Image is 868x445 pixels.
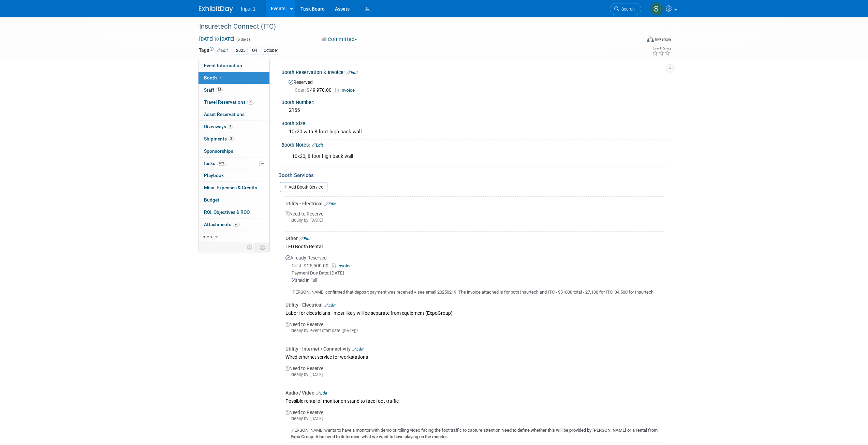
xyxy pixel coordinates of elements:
[292,263,307,268] span: Cost: $
[295,87,334,93] span: 49,970.00
[335,88,358,93] a: Invoice
[655,37,671,42] div: In-Person
[281,67,670,76] div: Booth Reservation & Invoice:
[285,235,664,242] div: Other
[198,96,269,108] a: Travel Reservations26
[601,35,671,46] div: Event Format
[198,145,269,157] a: Sponsorships
[241,6,256,12] span: Input 1
[214,36,220,42] span: to
[285,361,664,383] div: Need to Reserve
[244,243,256,252] td: Personalize Event Tab Strip
[285,345,664,352] div: Utility - Internet / Connectivity
[285,251,664,296] div: Already Reserved
[647,36,654,42] img: Format-Inperson.png
[204,209,250,215] span: ROI, Objectives & ROO
[204,148,233,154] span: Sponsorships
[203,234,214,239] span: more
[292,277,664,284] div: Paid in Full
[217,48,228,53] a: Edit
[352,347,364,352] a: Edit
[285,242,664,251] div: LED Booth Rental
[203,161,226,166] span: Tasks
[285,372,664,378] div: Ideally by: [DATE]
[285,308,664,317] div: Labor for electricians - most likely will be separate from equipment (ExpoGroup)
[285,284,664,296] div: [PERSON_NAME] confirmed that deposit payment was received = see email 20250219. The invoice attac...
[204,99,254,105] span: Travel Reservations
[285,207,664,229] div: Need to Reserve
[204,87,223,93] span: Staff
[217,161,226,166] span: 18%
[619,6,635,12] span: Search
[347,70,358,75] a: Edit
[204,112,245,117] span: Asset Reservations
[610,3,641,15] a: Search
[652,47,671,50] div: Event Rating
[204,136,234,142] span: Shipments
[286,127,664,137] div: 10x20 with 8 foot high back wall
[198,194,269,206] a: Budget
[234,47,248,54] div: 2025
[198,169,269,181] a: Playbook
[197,20,631,33] div: Insuretech Connect (ITC)
[204,63,242,68] span: Event Information
[312,143,323,148] a: Edit
[281,118,670,127] div: Booth Size:
[204,75,225,80] span: Booth
[650,2,663,15] img: Susan Stout
[319,36,360,43] button: Committed
[280,182,327,192] a: Add Booth Service
[285,317,664,339] div: Need to Reserve
[247,100,254,105] span: 26
[299,236,311,241] a: Edit
[262,47,280,54] div: October
[324,303,336,308] a: Edit
[292,263,331,268] span: 25,500.00
[199,6,233,13] img: ExhibitDay
[199,36,235,42] span: [DATE] [DATE]
[198,60,269,72] a: Event Information
[220,76,223,79] i: Booth reservation complete
[281,140,670,149] div: Booth Notes:
[198,72,269,84] a: Booth
[204,173,224,178] span: Playbook
[287,150,594,163] div: 10x20, 8 foot high back wall
[198,231,269,243] a: more
[198,121,269,133] a: Giveaways4
[198,219,269,231] a: Attachments26
[229,136,234,141] span: 2
[295,87,310,93] span: Cost: $
[236,37,250,42] span: (5 days)
[292,270,664,277] div: Payment Due Date: [DATE]
[285,389,664,396] div: Audio / Video
[324,202,336,206] a: Edit
[233,222,240,227] span: 26
[285,301,664,308] div: Utility - Electrical
[216,87,223,92] span: 13
[198,133,269,145] a: Shipments2
[204,124,233,129] span: Giveaways
[285,422,664,440] div: [PERSON_NAME] wants to have a monitor with demo or rolling video facing the foot traffic to captu...
[286,77,664,94] div: Reserved
[281,97,670,106] div: Booth Number:
[228,124,233,129] span: 4
[285,200,664,207] div: Utility - Electrical
[198,158,269,169] a: Tasks18%
[204,185,257,190] span: Misc. Expenses & Credits
[255,243,269,252] td: Toggle Event Tabs
[204,197,219,203] span: Budget
[316,391,327,396] a: Edit
[285,328,664,334] div: Ideally by: event start date ([DATE])?
[198,84,269,96] a: Staff13
[250,47,259,54] div: Q4
[285,416,664,422] div: Ideally by: [DATE]
[285,217,664,223] div: Ideally by: [DATE]
[198,108,269,120] a: Asset Reservations
[198,182,269,194] a: Misc. Expenses & Credits
[285,405,664,440] div: Need to Reserve
[199,47,228,55] td: Tags
[278,172,670,179] div: Booth Services
[198,206,269,218] a: ROI, Objectives & ROO
[204,222,240,227] span: Attachments
[332,263,354,268] a: Invoice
